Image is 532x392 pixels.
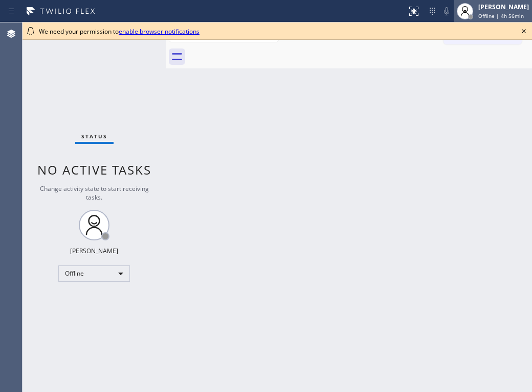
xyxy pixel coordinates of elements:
button: Mute [439,4,454,18]
span: Change activity state to start receiving tasks. [40,184,149,202]
div: [PERSON_NAME] [70,247,118,255]
span: Status [81,133,107,140]
span: We need your permission to [39,27,199,36]
span: Offline | 4h 56min [478,12,524,19]
a: enable browser notifications [119,27,199,36]
div: Offline [58,265,130,282]
div: [PERSON_NAME] [478,3,529,11]
span: No active tasks [37,161,151,178]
